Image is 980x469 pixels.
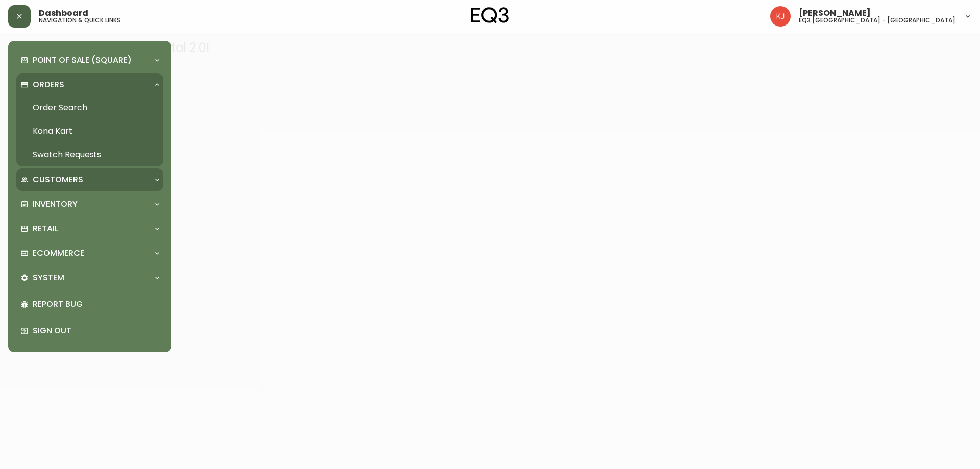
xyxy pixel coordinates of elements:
[16,242,163,264] div: Ecommerce
[33,248,84,259] p: Ecommerce
[16,168,163,191] div: Customers
[16,119,163,143] a: Kona Kart
[39,9,88,17] span: Dashboard
[16,291,163,317] div: Report Bug
[16,143,163,166] a: Swatch Requests
[16,317,163,344] div: Sign Out
[33,272,64,283] p: System
[16,193,163,215] div: Inventory
[33,325,159,336] p: Sign Out
[33,55,132,66] p: Point of Sale (Square)
[770,6,791,27] img: 24a625d34e264d2520941288c4a55f8e
[16,266,163,289] div: System
[33,79,64,90] p: Orders
[16,49,163,71] div: Point of Sale (Square)
[16,96,163,119] a: Order Search
[16,217,163,240] div: Retail
[33,174,83,185] p: Customers
[16,73,163,96] div: Orders
[33,223,58,234] p: Retail
[799,17,955,23] h5: eq3 [GEOGRAPHIC_DATA] - [GEOGRAPHIC_DATA]
[39,17,120,23] h5: navigation & quick links
[471,7,509,23] img: logo
[33,299,159,310] p: Report Bug
[33,199,78,210] p: Inventory
[799,9,871,17] span: [PERSON_NAME]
